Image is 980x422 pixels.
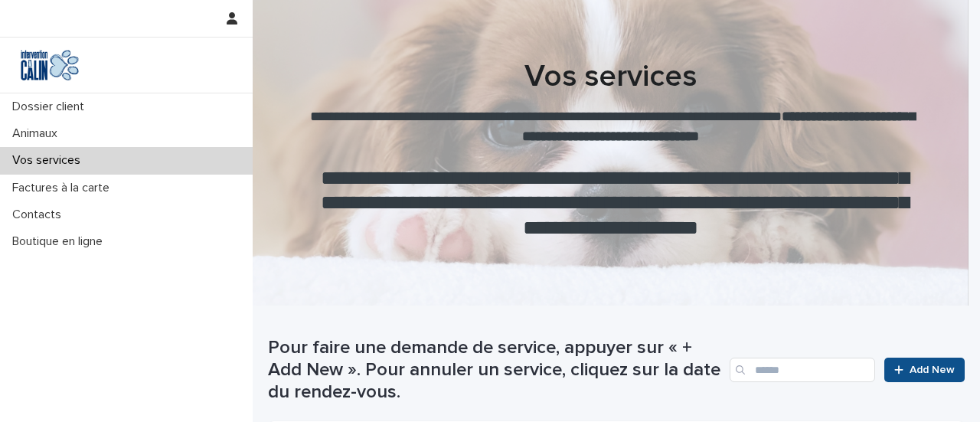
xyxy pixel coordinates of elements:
[6,126,70,141] p: Animaux
[268,58,953,95] h1: Vos services
[730,358,875,382] input: Search
[12,50,87,80] img: Y0SYDZVsQvbSeSFpbQoq
[6,100,96,114] p: Dossier client
[884,358,965,382] a: Add New
[6,208,73,222] p: Contacts
[6,153,93,168] p: Vos services
[268,337,724,403] h1: Pour faire une demande de service, appuyer sur « + Add New ». Pour annuler un service, cliquez su...
[6,234,115,249] p: Boutique en ligne
[910,365,955,375] span: Add New
[6,181,122,195] p: Factures à la carte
